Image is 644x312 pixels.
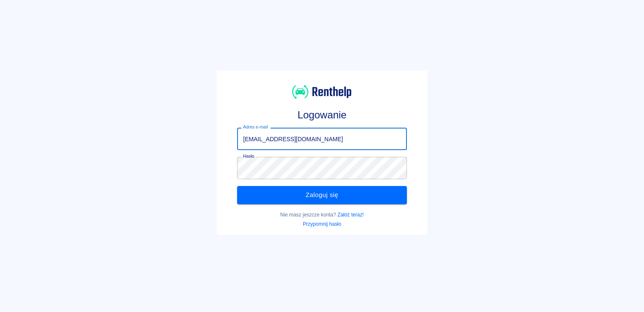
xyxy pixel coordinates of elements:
label: Adres e-mail [243,124,268,130]
p: Nie masz jeszcze konta? [237,211,406,219]
label: Hasło [243,153,254,159]
a: Załóż teraz! [337,212,364,218]
a: Przypomnij hasło [303,221,341,227]
button: Zaloguj się [237,186,406,204]
h3: Logowanie [237,109,406,121]
img: Renthelp logo [292,84,351,100]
